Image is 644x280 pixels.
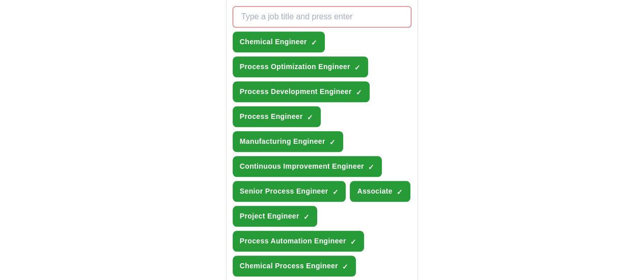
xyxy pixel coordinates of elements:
[350,181,410,202] button: Associate✓
[303,213,310,221] span: ✓
[233,6,412,27] input: Type a job title and press enter
[233,131,343,152] button: Manufacturing Engineer✓
[233,206,317,227] button: Project Engineer✓
[307,113,313,121] span: ✓
[233,181,346,202] button: Senior Process Engineer✓
[397,188,403,196] span: ✓
[240,61,350,72] span: Process Optimization Engineer
[332,188,338,196] span: ✓
[233,32,325,52] button: Chemical Engineer✓
[368,163,374,171] span: ✓
[240,261,338,271] span: Chemical Process Engineer
[240,186,328,197] span: Senior Process Engineer
[356,88,362,97] span: ✓
[311,39,317,47] span: ✓
[240,161,364,172] span: Continuous Improvement Engineer
[240,111,303,122] span: Process Engineer
[233,106,321,127] button: Process Engineer✓
[350,238,356,246] span: ✓
[240,37,307,47] span: Chemical Engineer
[240,211,299,222] span: Project Engineer
[233,256,356,276] button: Chemical Process Engineer✓
[357,186,392,197] span: Associate
[240,86,352,97] span: Process Development Engineer
[233,81,370,102] button: Process Development Engineer✓
[233,231,364,252] button: Process Automation Engineer✓
[329,138,335,146] span: ✓
[240,136,325,147] span: Manufacturing Engineer
[240,236,346,246] span: Process Automation Engineer
[233,156,382,177] button: Continuous Improvement Engineer✓
[342,263,348,271] span: ✓
[233,56,368,77] button: Process Optimization Engineer✓
[354,64,360,72] span: ✓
